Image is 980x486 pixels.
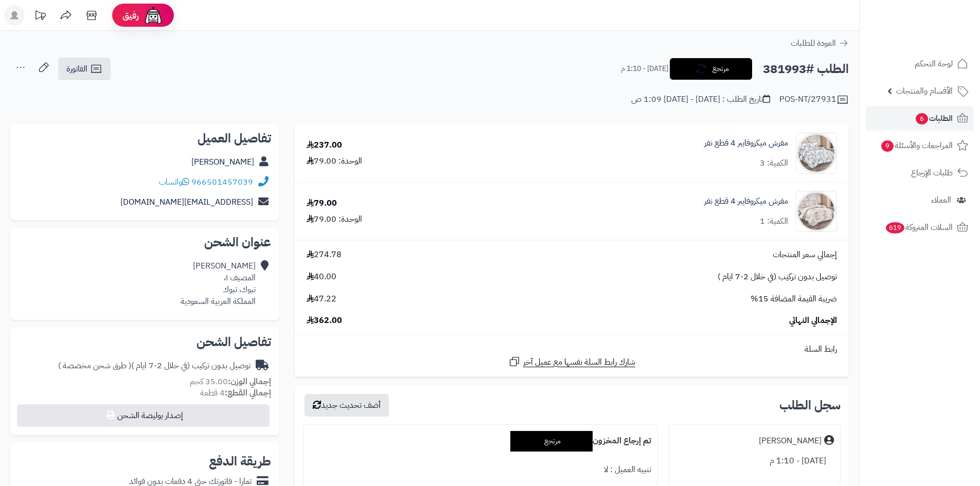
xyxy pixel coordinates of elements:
span: ضريبة القيمة المضافة 15% [751,293,837,305]
a: الفاتورة [58,58,111,80]
span: الطلبات [915,111,953,125]
span: الفاتورة [66,63,87,75]
small: 4 قطعة [200,387,271,399]
span: 6 [916,113,928,124]
span: الأقسام والمنتجات [896,84,953,98]
span: الإجمالي النهائي [789,315,837,327]
a: [PERSON_NAME] [191,156,254,168]
strong: إجمالي الوزن: [228,375,271,388]
b: تم إرجاع المخزون [593,435,651,447]
a: شارك رابط السلة نفسها مع عميل آخر [508,355,635,368]
span: المراجعات والأسئلة [880,138,953,153]
img: 1752752723-1-90x90.jpg [796,191,836,232]
a: المراجعات والأسئلة9 [866,133,974,158]
img: logo-2.png [910,28,970,49]
div: تنبيه العميل : لا [310,460,651,480]
h2: تفاصيل العميل [19,132,271,145]
a: تحديثات المنصة [27,5,53,28]
div: الكمية: 1 [760,215,788,227]
a: السلات المتروكة619 [866,215,974,240]
a: مفرش ميكروفايبر 4 قطع نفر [704,137,788,149]
span: السلات المتروكة [885,220,953,235]
div: [PERSON_NAME] [759,435,822,447]
span: 9 [881,140,894,152]
a: العملاء [866,188,974,212]
div: [DATE] - 1:10 م [675,451,834,471]
a: لوحة التحكم [866,51,974,76]
button: مرتجع [670,58,752,80]
img: ai-face.png [143,5,164,26]
div: الوحدة: 79.00 [307,213,362,225]
div: تاريخ الطلب : [DATE] - [DATE] 1:09 ص [631,94,770,105]
h3: سجل الطلب [779,399,841,411]
h2: الطلب #381993 [763,59,849,80]
span: 40.00 [307,271,336,283]
span: 47.22 [307,293,336,305]
a: [EMAIL_ADDRESS][DOMAIN_NAME] [120,196,253,208]
span: طلبات الإرجاع [911,166,953,180]
button: إصدار بوليصة الشحن [17,404,270,427]
h2: تفاصيل الشحن [19,336,271,348]
span: شارك رابط السلة نفسها مع عميل آخر [523,356,635,368]
div: توصيل بدون تركيب (في خلال 2-7 ايام ) [58,360,251,372]
a: العودة للطلبات [791,37,849,49]
h2: عنوان الشحن [19,236,271,248]
a: طلبات الإرجاع [866,160,974,185]
a: واتساب [159,176,189,188]
img: 1752751687-1-90x90.jpg [796,133,836,174]
span: 362.00 [307,315,342,327]
small: 35.00 كجم [190,375,271,388]
span: رفيق [122,9,139,22]
a: مفرش ميكروفايبر 4 قطع نفر [704,195,788,207]
span: إجمالي سعر المنتجات [773,249,837,261]
a: الطلبات6 [866,106,974,131]
span: العودة للطلبات [791,37,836,49]
div: 79.00 [307,197,337,209]
h2: طريقة الدفع [209,455,271,467]
span: 274.78 [307,249,342,261]
span: لوحة التحكم [915,57,953,71]
div: [PERSON_NAME] المصيف ١، تبوك، تبوك المملكة العربية السعودية [181,260,256,307]
small: [DATE] - 1:10 م [621,64,668,74]
a: 966501457039 [191,176,253,188]
span: العملاء [931,193,951,207]
span: 619 [886,222,904,233]
div: الكمية: 3 [760,157,788,169]
div: 237.00 [307,139,342,151]
strong: إجمالي القطع: [225,387,271,399]
div: الوحدة: 79.00 [307,155,362,167]
div: مرتجع [510,431,593,452]
span: توصيل بدون تركيب (في خلال 2-7 ايام ) [718,271,837,283]
button: أضف تحديث جديد [305,394,389,417]
div: رابط السلة [299,344,845,355]
span: ( طرق شحن مخصصة ) [58,359,131,372]
div: POS-NT/27931 [779,94,849,106]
